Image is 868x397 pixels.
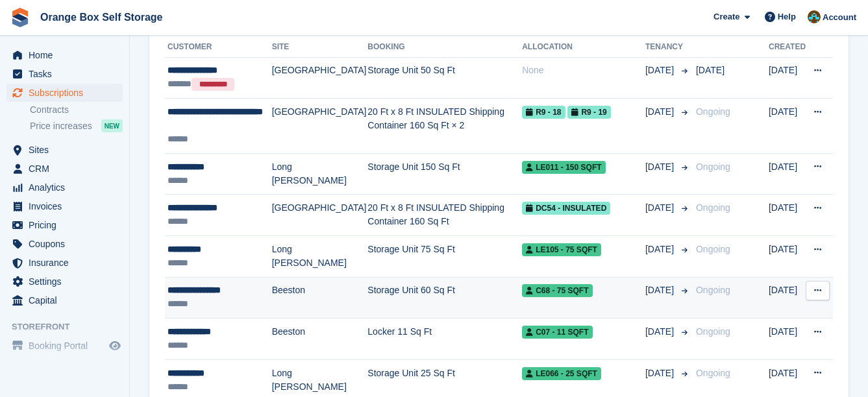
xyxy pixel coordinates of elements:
th: Booking [367,37,522,58]
span: LE011 - 150 SQFT [522,161,605,174]
td: [DATE] [769,319,806,360]
a: menu [6,46,123,64]
span: Ongoing [696,285,730,295]
a: menu [6,197,123,215]
a: menu [6,235,123,253]
a: Contracts [30,104,123,116]
th: Created [769,37,806,58]
td: [DATE] [769,195,806,236]
span: Analytics [29,178,106,197]
span: Ongoing [696,326,730,337]
a: menu [6,337,123,355]
span: Settings [29,272,106,291]
td: Long [PERSON_NAME] [272,153,368,195]
td: Storage Unit 75 Sq Ft [367,236,522,278]
td: Beeston [272,319,368,360]
span: Capital [29,291,106,309]
span: Booking Portal [29,337,106,355]
span: Invoices [29,197,106,215]
span: DC54 - INSULATED [522,202,610,215]
div: None [522,64,645,77]
td: Storage Unit 150 Sq Ft [367,153,522,195]
span: Sites [29,141,106,159]
td: Locker 11 Sq Ft [367,319,522,360]
span: Coupons [29,235,106,253]
a: menu [6,65,123,83]
span: Home [29,46,106,64]
a: Orange Box Self Storage [35,6,168,28]
a: menu [6,178,123,197]
span: [DATE] [645,243,676,256]
span: Pricing [29,216,106,234]
td: 20 Ft x 8 Ft INSULATED Shipping Container 160 Sq Ft [367,195,522,236]
th: Tenancy [645,37,691,58]
span: C07 - 11 SQFT [522,326,592,339]
span: [DATE] [645,325,676,339]
span: [DATE] [645,160,676,174]
a: Price increases NEW [30,119,123,133]
div: NEW [101,119,123,132]
span: LE105 - 75 SQFT [522,243,601,256]
a: Preview store [107,338,123,354]
span: [DATE] [645,201,676,215]
td: [GEOGRAPHIC_DATA] [272,195,368,236]
span: LE066 - 25 SQFT [522,367,601,380]
span: Ongoing [696,244,730,254]
td: [DATE] [769,153,806,195]
span: Tasks [29,65,106,83]
td: [GEOGRAPHIC_DATA] [272,57,368,99]
span: Storefront [12,320,129,333]
span: Ongoing [696,162,730,172]
th: Customer [165,37,272,58]
span: Price increases [30,120,92,132]
td: Storage Unit 60 Sq Ft [367,277,522,319]
span: C68 - 75 SQFT [522,284,592,297]
span: R9 - 18 [522,106,565,119]
span: Help [778,10,796,23]
a: menu [6,272,123,291]
td: [DATE] [769,99,806,154]
th: Allocation [522,37,645,58]
span: [DATE] [696,65,725,75]
img: stora-icon-8386f47178a22dfd0bd8f6a31ec36ba5ce8667c1dd55bd0f319d3a0aa187defe.svg [10,8,30,27]
span: Insurance [29,254,106,272]
span: [DATE] [645,367,676,380]
td: Long [PERSON_NAME] [272,236,368,278]
span: [DATE] [645,64,676,77]
span: Account [823,11,856,24]
td: [GEOGRAPHIC_DATA] [272,99,368,154]
a: menu [6,254,123,272]
td: Storage Unit 50 Sq Ft [367,57,522,99]
th: Site [272,37,368,58]
span: [DATE] [645,283,676,297]
span: Subscriptions [29,84,106,102]
span: [DATE] [645,105,676,119]
a: menu [6,291,123,309]
td: 20 Ft x 8 Ft INSULATED Shipping Container 160 Sq Ft × 2 [367,99,522,154]
span: R9 - 19 [567,106,610,119]
a: menu [6,160,123,178]
span: Ongoing [696,106,730,117]
td: [DATE] [769,236,806,278]
a: menu [6,141,123,159]
span: CRM [29,160,106,178]
span: Ongoing [696,368,730,378]
a: menu [6,84,123,102]
td: [DATE] [769,57,806,99]
td: [DATE] [769,277,806,319]
td: Beeston [272,277,368,319]
a: menu [6,216,123,234]
span: Ongoing [696,202,730,213]
span: Create [713,10,739,23]
img: Mike [808,10,821,23]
